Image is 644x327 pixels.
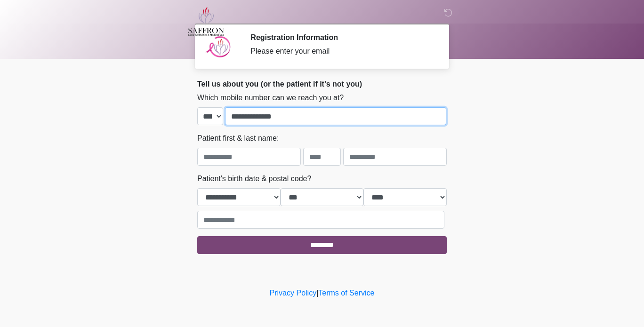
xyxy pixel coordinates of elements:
[270,289,317,297] a: Privacy Policy
[318,289,374,297] a: Terms of Service
[197,173,311,184] label: Patient's birth date & postal code?
[316,289,318,297] a: |
[250,46,433,57] div: Please enter your email
[204,33,233,61] img: Agent Avatar
[188,7,225,36] img: Saffron Laser Aesthetics and Medical Spa Logo
[197,133,279,144] label: Patient first & last name:
[197,80,447,88] h2: Tell us about you (or the patient if it's not you)
[197,92,344,104] label: Which mobile number can we reach you at?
